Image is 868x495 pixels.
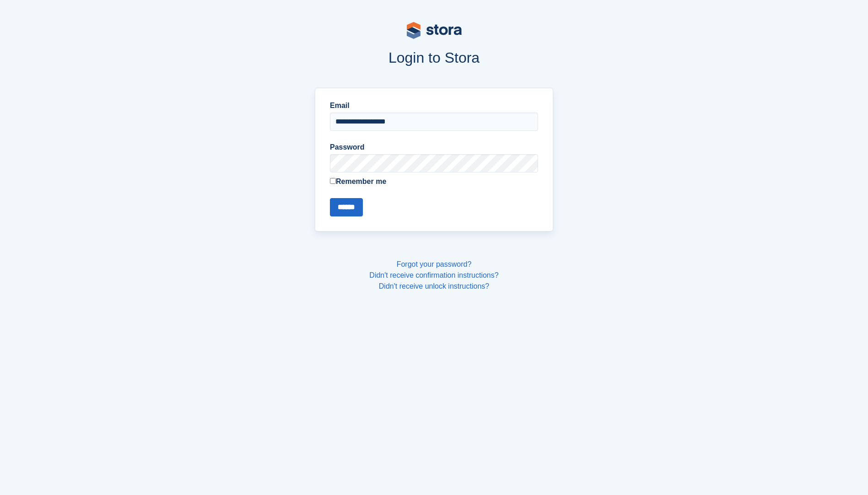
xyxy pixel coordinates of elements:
[397,260,472,268] a: Forgot your password?
[330,176,538,187] label: Remember me
[369,271,498,279] a: Didn't receive confirmation instructions?
[330,100,538,111] label: Email
[379,282,489,290] a: Didn't receive unlock instructions?
[330,142,538,153] label: Password
[140,49,728,66] h1: Login to Stora
[407,22,462,39] img: stora-logo-53a41332b3708ae10de48c4981b4e9114cc0af31d8433b30ea865607fb682f29.svg
[330,178,336,184] input: Remember me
